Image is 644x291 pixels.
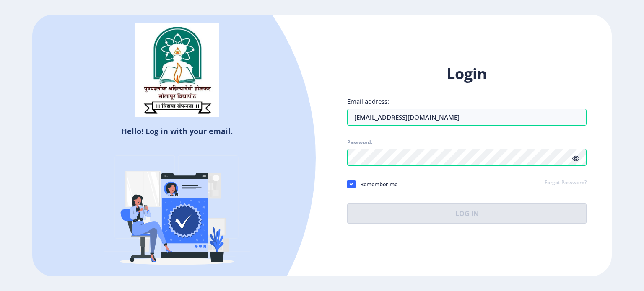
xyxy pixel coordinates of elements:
img: Verified-rafiki.svg [104,139,250,286]
label: Password: [347,139,372,146]
a: Forgot Password? [545,179,587,187]
button: Log In [347,203,587,224]
span: Remember me [356,179,397,189]
h1: Login [347,64,587,84]
input: Email address [347,109,587,126]
label: Email address: [347,97,389,106]
img: sulogo.png [135,23,219,118]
